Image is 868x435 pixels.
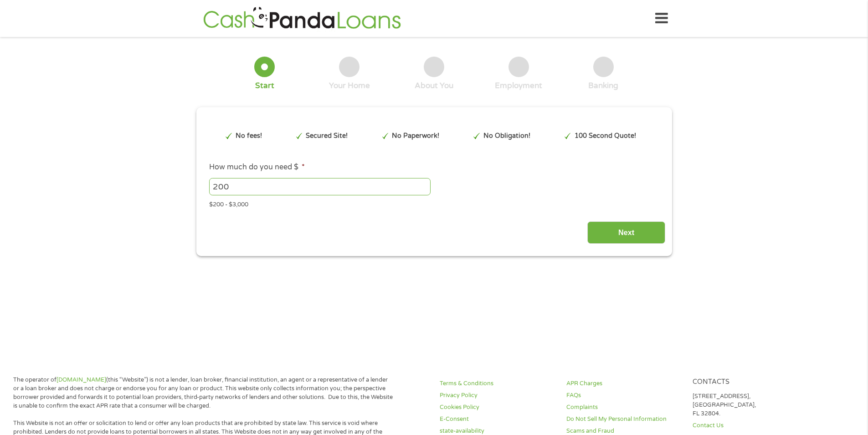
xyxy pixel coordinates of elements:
[306,131,348,141] p: Secured Site!
[495,81,542,91] div: Employment
[415,81,453,91] div: About You
[440,379,555,388] a: Terms & Conditions
[483,131,530,141] p: No Obligation!
[693,378,808,387] h4: Contacts
[440,391,555,400] a: Privacy Policy
[588,81,618,91] div: Banking
[209,162,305,172] label: How much do you need $
[693,421,808,430] a: Contact Us
[440,403,555,412] a: Cookies Policy
[575,131,636,141] p: 100 Second Quote!
[693,392,808,418] p: [STREET_ADDRESS], [GEOGRAPHIC_DATA], FL 32804.
[236,131,262,141] p: No fees!
[13,376,393,410] p: The operator of (this “Website”) is not a lender, loan broker, financial institution, an agent or...
[255,81,274,91] div: Start
[566,379,682,388] a: APR Charges
[56,376,106,383] a: [DOMAIN_NAME]
[329,81,370,91] div: Your Home
[209,197,658,210] div: $200 - $3,000
[566,403,682,412] a: Complaints
[200,5,404,31] img: GetLoanNow Logo
[566,415,682,424] a: Do Not Sell My Personal Information
[566,391,682,400] a: FAQs
[587,221,665,244] input: Next
[440,415,555,424] a: E-Consent
[392,131,439,141] p: No Paperwork!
